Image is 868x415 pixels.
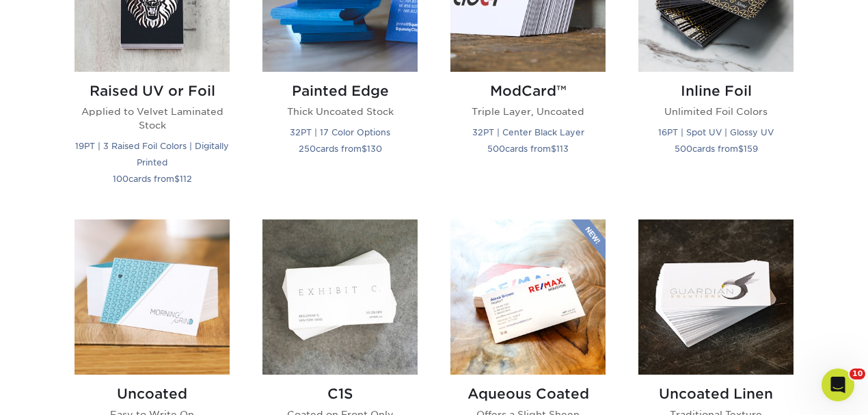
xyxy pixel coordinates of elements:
h2: Inline Foil [638,83,794,99]
span: $ [738,144,744,154]
h2: ModCard™ [450,83,606,99]
img: New Product [571,219,606,260]
p: Thick Uncoated Stock [262,105,418,118]
span: 10 [850,369,865,379]
img: Uncoated Linen Business Cards [638,219,794,375]
span: $ [174,174,180,184]
span: $ [551,144,556,154]
small: cards from [299,144,382,154]
span: $ [362,144,367,154]
h2: Aqueous Coated [450,386,606,402]
img: Aqueous Coated Business Cards [450,219,606,375]
small: 16PT | Spot UV | Glossy UV [658,127,774,137]
small: cards from [675,144,758,154]
small: 32PT | Center Black Layer [472,127,584,137]
span: 113 [556,144,569,154]
small: cards from [113,174,192,184]
small: 19PT | 3 Raised Foil Colors | Digitally Printed [75,141,229,168]
span: 112 [180,174,192,184]
small: cards from [487,144,569,154]
span: 100 [113,174,128,184]
h2: C1S [262,386,418,402]
h2: Painted Edge [262,83,418,99]
h2: Uncoated Linen [638,386,794,402]
span: 130 [367,144,382,154]
img: C1S Business Cards [262,219,418,375]
span: 159 [744,144,758,154]
p: Applied to Velvet Laminated Stock [74,105,230,133]
span: 500 [675,144,692,154]
img: Uncoated Business Cards [74,219,230,375]
iframe: Intercom live chat [822,369,854,401]
span: 250 [299,144,316,154]
p: Unlimited Foil Colors [638,105,794,118]
p: Triple Layer, Uncoated [450,105,606,118]
span: 500 [487,144,505,154]
h2: Raised UV or Foil [74,83,230,99]
small: 32PT | 17 Color Options [290,127,390,137]
h2: Uncoated [74,386,230,402]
